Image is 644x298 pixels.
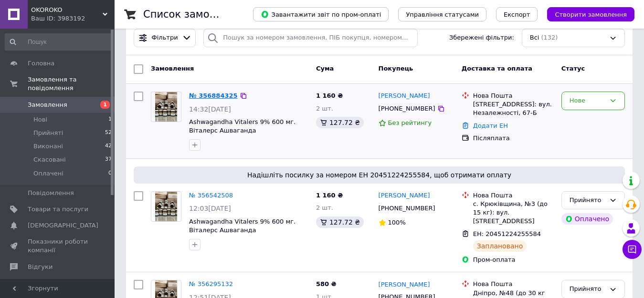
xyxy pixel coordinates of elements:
div: Нова Пошта [473,280,554,288]
a: Додати ЕН [473,122,508,129]
span: Управління статусами [406,11,479,18]
input: Пошук за номером замовлення, ПІБ покупця, номером телефону, Email, номером накладної [203,29,417,47]
span: Створити замовлення [555,11,627,18]
a: № 356884325 [189,92,238,99]
span: 14:32[DATE] [189,105,231,113]
span: Надішліть посилку за номером ЕН 20451224255584, щоб отримати оплату [137,170,621,180]
span: Всі [530,33,539,42]
span: [DEMOGRAPHIC_DATA] [28,221,98,230]
div: Оплачено [561,213,613,225]
button: Чат з покупцем [623,240,642,259]
a: Створити замовлення [538,10,634,18]
span: 1 [100,101,110,109]
span: 2 шт. [316,105,333,112]
a: Фото товару [151,191,181,222]
div: 127.72 ₴ [316,117,364,128]
span: Доставка та оплата [462,65,532,72]
div: с. Крюківщина, №3 (до 15 кг): вул. [STREET_ADDRESS] [473,200,554,226]
span: Оплачені [33,169,63,178]
span: 37 [105,155,112,164]
img: Фото товару [155,92,178,122]
span: 2 шт. [316,204,333,211]
span: Відгуки [28,263,53,271]
span: Скасовані [33,155,66,164]
span: Прийняті [33,129,63,137]
span: Збережені фільтри: [449,33,514,42]
span: OKOROKO [31,6,103,14]
span: Фільтри [152,33,178,42]
span: 100% [388,219,406,226]
a: № 356542508 [189,192,233,199]
div: [STREET_ADDRESS]: вул. Незалежності, 67-Б [473,100,554,117]
span: (132) [541,34,558,41]
a: № 356295132 [189,280,233,288]
span: 42 [105,142,112,151]
span: 1 160 ₴ [316,92,343,99]
div: Нова Пошта [473,92,554,100]
a: Фото товару [151,92,181,122]
span: Нові [33,115,47,124]
div: Заплановано [473,240,527,252]
span: Замовлення [151,65,194,72]
span: Виконані [33,142,63,151]
span: Експорт [504,11,530,18]
a: [PERSON_NAME] [379,191,430,200]
div: Прийнято [570,195,605,206]
span: 12:03[DATE] [189,205,231,212]
div: Ваш ID: 3983192 [31,14,115,23]
div: Нова Пошта [473,191,554,200]
button: Створити замовлення [547,7,634,21]
h1: Список замовлень [143,9,240,20]
div: 127.72 ₴ [316,216,364,228]
input: Пошук [5,33,113,51]
span: Покупець [379,65,413,72]
span: Показники роботи компанії [28,237,88,255]
span: 580 ₴ [316,280,337,288]
span: Товари та послуги [28,205,88,214]
span: Завантажити звіт по пром-оплаті [261,10,381,19]
span: 52 [105,129,112,137]
a: [PERSON_NAME] [379,280,430,289]
span: Cума [316,65,334,72]
span: Замовлення [28,101,67,109]
button: Управління статусами [398,7,486,21]
div: Післяплата [473,134,554,143]
a: Ashwagandha Vitalers 9% 600 мг. Віталерс Ашваганда [189,218,296,234]
div: Нове [570,96,605,106]
button: Експорт [496,7,538,21]
a: [PERSON_NAME] [379,92,430,101]
a: Ashwagandha Vitalers 9% 600 мг. Віталерс Ашваганда [189,118,296,134]
button: Завантажити звіт по пром-оплаті [253,7,389,21]
span: Замовлення та повідомлення [28,75,115,92]
span: Без рейтингу [388,119,432,126]
span: 1 160 ₴ [316,192,343,199]
span: 1 [108,115,112,124]
span: 0 [108,169,112,178]
span: Головна [28,59,54,68]
div: Прийнято [570,284,605,294]
span: Повідомлення [28,189,74,197]
div: [PHONE_NUMBER] [377,202,437,215]
span: Статус [561,65,585,72]
span: ЕН: 20451224255584 [473,230,541,237]
div: [PHONE_NUMBER] [377,103,437,115]
div: Пром-оплата [473,256,554,264]
img: Фото товару [155,192,178,221]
